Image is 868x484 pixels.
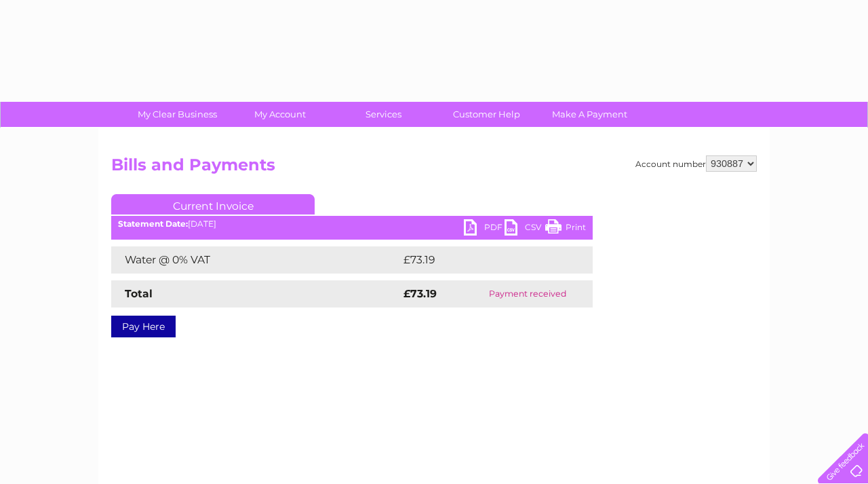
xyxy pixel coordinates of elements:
a: CSV [505,219,545,239]
h2: Bills and Payments [111,155,757,181]
a: Print [545,219,586,239]
b: Statement Date: [118,219,188,229]
a: Services [328,102,439,127]
a: Make A Payment [534,102,646,127]
strong: Total [125,287,153,300]
td: Water @ 0% VAT [111,246,400,274]
a: Customer Help [431,102,542,127]
strong: £73.19 [403,287,437,300]
div: Account number [635,155,757,172]
a: My Clear Business [121,102,233,127]
a: Pay Here [111,316,176,337]
a: My Account [224,102,336,127]
a: Current Invoice [111,194,315,215]
div: [DATE] [111,219,593,229]
td: £73.19 [400,246,564,274]
a: PDF [464,219,505,239]
td: Payment received [462,280,593,308]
